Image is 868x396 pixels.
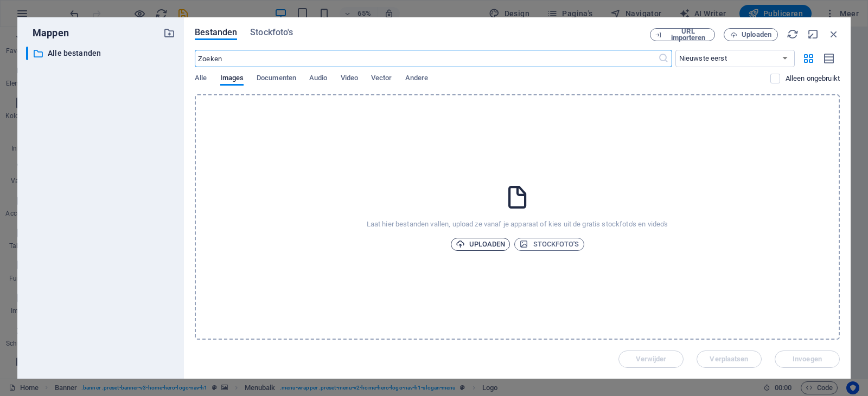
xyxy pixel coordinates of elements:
span: Andere [405,72,429,87]
button: URL importeren [650,28,715,41]
span: Uploaden [456,238,506,251]
input: Zoeken [195,50,658,67]
i: Nieuwe map aanmaken [163,27,175,39]
span: Alle [195,72,207,87]
span: Video [341,72,358,87]
i: Sluiten [828,28,840,40]
i: Minimaliseren [807,28,819,40]
span: Audio [309,72,327,87]
p: Laat alleen bestanden zien die nog niet op de website worden gebruikt. Bestanden die tijdens deze... [786,74,840,83]
p: Alle bestanden [48,47,155,60]
span: Stockfoto's [250,26,293,39]
span: Uploaden [742,31,771,38]
p: Mappen [26,26,69,40]
span: Images [220,72,244,87]
span: URL importeren [666,28,710,41]
div: ​ [26,47,28,60]
button: Uploaden [451,238,510,251]
button: Stockfoto's [514,238,584,251]
i: Opnieuw laden [787,28,799,40]
p: Laat hier bestanden vallen, upload ze vanaf je apparaat of kies uit de gratis stockfoto's en video's [367,219,668,229]
span: Vector [371,72,392,87]
span: Documenten [257,72,296,87]
span: Stockfoto's [519,238,579,251]
button: Uploaden [724,28,778,41]
span: Bestanden [195,26,237,39]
